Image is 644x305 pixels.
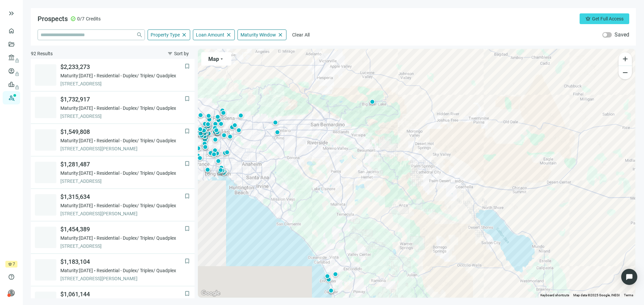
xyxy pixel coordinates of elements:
a: bookmark$1,549,808Maturity:[DATE]Residential - Duplex/ Triplex/ Quadplex[STREET_ADDRESS][PERSON_N... [31,124,195,156]
button: keyboard_double_arrow_right [7,9,15,17]
span: 0/7 [77,15,85,22]
span: $1,183,104 [60,258,184,266]
span: person [8,290,15,296]
span: $1,315,634 [60,193,184,201]
span: Maturity: [DATE] [60,105,93,111]
img: Google [200,289,222,298]
span: Sort by [174,51,189,56]
span: [STREET_ADDRESS] [60,113,184,120]
span: $1,454,389 [60,225,184,233]
span: Residential - Duplex/ Triplex/ Quadplex [97,235,176,241]
button: bookmark [184,193,191,200]
button: Maparrow_drop_down [201,52,231,66]
button: Clear All [289,29,313,40]
span: Map [208,56,219,62]
span: Residential - Duplex/ Triplex/ Quadplex [97,72,176,79]
a: Terms (opens in new tab) [624,293,633,297]
span: Prospects [38,15,68,23]
span: Residential - Duplex/ Triplex/ Quadplex [97,105,176,111]
div: Open Intercom Messenger [621,269,637,285]
span: add [621,55,629,63]
button: bookmark [184,160,191,167]
span: Maturity: [DATE] [60,170,93,176]
span: $1,281,487 [60,160,184,168]
span: crown [585,16,591,21]
span: Maturity: [DATE] [60,235,93,241]
span: [STREET_ADDRESS][PERSON_NAME] [60,145,184,152]
span: [STREET_ADDRESS] [60,178,184,184]
span: [STREET_ADDRESS] [60,80,184,87]
span: Residential - Duplex/ Triplex/ Quadplex [97,170,176,176]
a: Open this area in Google Maps (opens a new window) [200,289,222,298]
span: [STREET_ADDRESS][PERSON_NAME] [60,275,184,282]
button: bookmark [184,63,191,70]
span: close [277,32,283,38]
button: bookmark [184,290,191,297]
button: filter_listSort by [162,48,195,59]
span: arrow_drop_down [219,56,224,62]
a: bookmark$1,281,487Maturity:[DATE]Residential - Duplex/ Triplex/ Quadplex[STREET_ADDRESS] [31,156,195,189]
span: $2,233,273 [60,63,184,71]
span: help [8,274,15,280]
a: bookmark$1,732,917Maturity:[DATE]Residential - Duplex/ Triplex/ Quadplex[STREET_ADDRESS] [31,91,195,124]
a: bookmark$1,454,389Maturity:[DATE]Residential - Duplex/ Triplex/ Quadplex[STREET_ADDRESS] [31,221,195,254]
span: [STREET_ADDRESS][PERSON_NAME] [60,210,184,217]
span: 7 [13,261,15,268]
span: close [181,32,187,38]
span: Residential - Duplex/ Triplex/ Quadplex [97,202,176,209]
span: close [226,32,232,38]
span: Credits [86,15,101,22]
span: Map data ©2025 Google, INEGI [573,293,620,297]
span: Maturity: [DATE] [60,267,93,274]
button: bookmark [184,258,191,264]
button: Keyboard shortcuts [540,293,569,298]
button: crownGet Full Access [580,13,629,24]
span: filter_list [167,51,173,56]
span: Clear All [292,32,310,37]
span: $1,549,808 [60,128,184,136]
span: Residential - Duplex/ Triplex/ Quadplex [97,267,176,274]
span: Maturity: [DATE] [60,72,93,79]
span: remove [621,69,629,77]
button: bookmark [184,95,191,102]
span: Property Type [151,32,180,38]
a: bookmark$2,233,273Maturity:[DATE]Residential - Duplex/ Triplex/ Quadplex[STREET_ADDRESS] [31,59,195,91]
span: Maturity: [DATE] [60,202,93,209]
span: $1,061,144 [60,290,184,298]
span: Loan Amount [196,32,224,38]
a: bookmark$1,315,634Maturity:[DATE]Residential - Duplex/ Triplex/ Quadplex[STREET_ADDRESS][PERSON_N... [31,189,195,221]
a: bookmark$1,183,104Maturity:[DATE]Residential - Duplex/ Triplex/ Quadplex[STREET_ADDRESS][PERSON_N... [31,254,195,286]
span: [STREET_ADDRESS] [60,243,184,249]
span: 92 Results [31,50,53,57]
label: Saved [614,31,629,38]
span: Maturity: [DATE] [60,137,93,144]
span: Residential - Duplex/ Triplex/ Quadplex [97,137,176,144]
span: $1,732,917 [60,95,184,103]
button: bookmark [184,128,191,135]
span: crown [8,262,12,266]
span: Maturity Window [240,32,276,38]
button: bookmark [184,225,191,232]
span: check_circle [70,16,76,21]
span: Get Full Access [592,16,624,21]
